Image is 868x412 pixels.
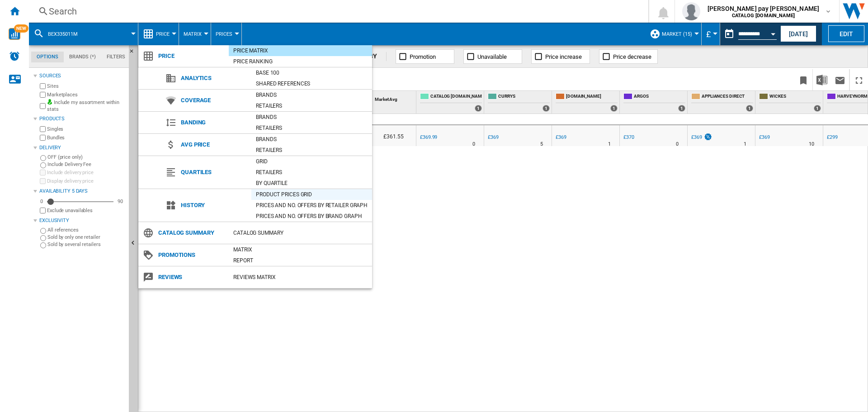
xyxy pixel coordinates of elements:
span: Analytics [176,72,251,85]
div: Product prices grid [251,190,372,199]
span: Coverage [176,94,251,107]
div: Retailers [251,101,372,110]
div: Prices and No. offers by retailer graph [251,201,372,210]
div: Prices and No. offers by brand graph [251,212,372,221]
div: Retailers [251,146,372,155]
span: Quartiles [176,166,251,179]
div: Shared references [251,79,372,88]
div: Base 100 [251,68,372,77]
span: History [176,199,251,212]
div: Brands [251,135,372,144]
div: Brands [251,90,372,99]
div: Price Matrix [229,46,372,55]
span: Avg price [176,138,251,151]
div: Matrix [229,245,372,254]
div: Brands [251,113,372,122]
span: Promotions [154,249,229,261]
div: Retailers [251,168,372,177]
span: Reviews [154,271,229,284]
div: By quartile [251,179,372,188]
span: Catalog Summary [154,227,229,239]
div: Price Ranking [229,57,372,66]
div: Grid [251,157,372,166]
span: Price [154,50,229,62]
span: Banding [176,116,251,129]
div: REVIEWS Matrix [229,273,372,282]
div: Retailers [251,123,372,133]
div: Report [229,256,372,265]
div: Catalog Summary [229,228,372,237]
